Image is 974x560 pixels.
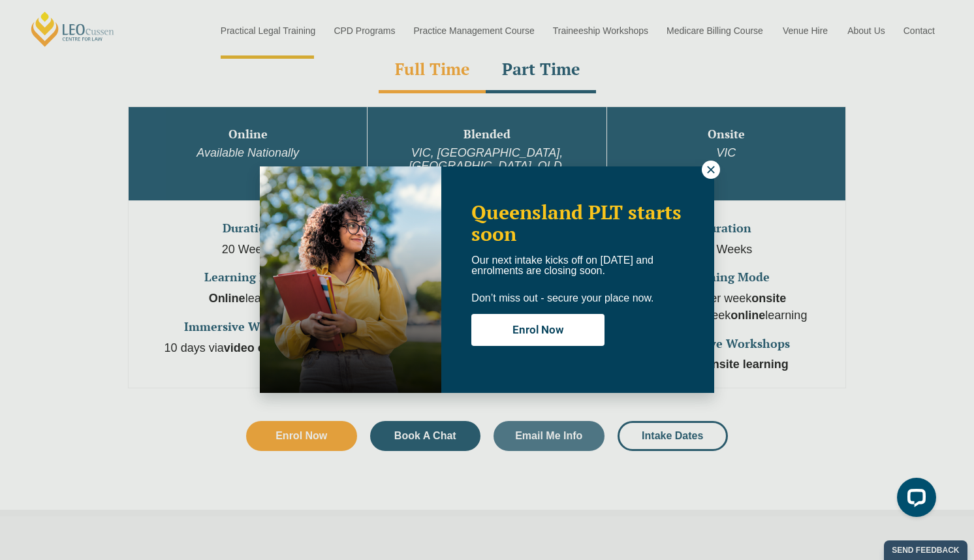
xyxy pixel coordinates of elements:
button: Enrol Now [471,314,605,346]
button: Close [702,161,720,179]
img: Woman in yellow blouse holding folders looking to the right and smiling [260,166,441,393]
span: Our next intake kicks off on [DATE] and enrolments are closing soon. [471,255,653,276]
span: Queensland PLT starts soon [471,199,682,247]
iframe: LiveChat chat widget [887,473,941,527]
span: Don’t miss out - secure your place now. [471,292,653,303]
